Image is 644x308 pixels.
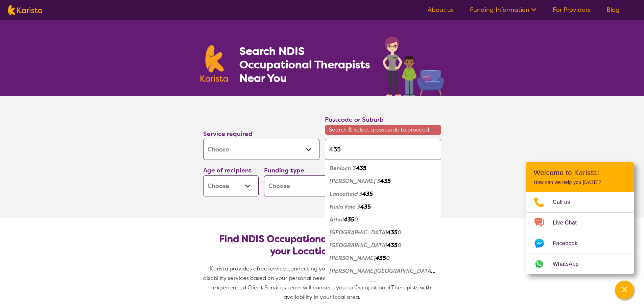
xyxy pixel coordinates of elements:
[209,233,436,257] h2: Find NDIS Occupational Therapists based on your Location & Needs
[328,239,438,252] div: Centenary Heights 4350
[328,200,438,213] div: Nulla Vale 3435
[387,242,398,249] em: 435
[325,125,441,135] span: Search & select a postcode to proceed
[239,44,371,85] h1: Search NDIS Occupational Therapists Near You
[428,6,454,14] a: About us
[553,197,578,207] span: Call us
[344,216,354,223] em: 435
[387,229,398,236] em: 435
[325,116,384,124] label: Postcode or Suburb
[330,255,376,262] em: [PERSON_NAME]
[526,192,634,274] ul: Choose channel
[330,177,380,185] em: [PERSON_NAME] 3
[376,255,386,262] em: 435
[328,213,438,226] div: Athol 4350
[553,259,587,269] span: WhatsApp
[210,265,257,272] span: Karista provides a
[553,238,586,248] span: Facebook
[356,165,366,172] em: 435
[330,165,356,172] em: Benloch 3
[380,177,391,185] em: 435
[328,252,438,265] div: Charlton 4350
[264,166,304,174] label: Funding type
[386,255,390,262] em: 0
[366,280,376,287] em: 435
[534,169,626,177] h2: Welcome to Karista!
[330,267,435,275] em: [PERSON_NAME][GEOGRAPHIC_DATA]
[398,242,401,249] em: 0
[328,278,438,290] div: Cotswold Hills 4350
[330,280,366,287] em: Cotswold Hills
[354,216,358,223] em: 0
[200,45,228,82] img: Karista logo
[328,175,438,188] div: Goldie 3435
[257,265,267,272] span: free
[330,242,387,249] em: [GEOGRAPHIC_DATA]
[376,280,380,287] em: 0
[203,166,252,174] label: Age of recipient
[203,265,443,301] span: service connecting you with Occupational Therapists and other disability services based on your p...
[328,265,438,278] div: Clifford Gardens 4350
[330,216,344,223] em: Athol
[328,226,438,239] div: Blue Mountain Heights 4350
[526,162,634,274] div: Channel Menu
[330,229,387,236] em: [GEOGRAPHIC_DATA]
[615,281,634,300] button: Channel Menu
[8,5,42,15] img: Karista logo
[330,190,362,197] em: Lancefield 3
[606,6,620,14] a: Blog
[526,254,634,274] a: Web link opens in a new tab.
[330,203,360,210] em: Nulla Vale 3
[553,218,585,228] span: Live Chat
[325,139,441,160] input: Type
[360,203,371,210] em: 435
[553,6,590,14] a: For Providers
[328,162,438,175] div: Benloch 3435
[203,130,253,138] label: Service required
[383,37,444,96] img: occupational-therapy
[470,6,536,14] a: Funding Information
[328,188,438,200] div: Lancefield 3435
[534,180,626,185] p: How can we help you [DATE]?
[362,190,373,197] em: 435
[398,229,401,236] em: 0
